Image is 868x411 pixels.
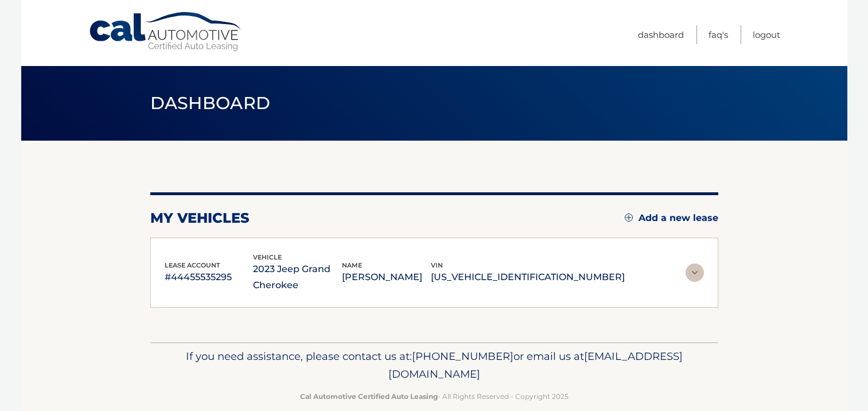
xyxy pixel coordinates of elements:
p: - All Rights Reserved - Copyright 2025 [158,390,711,402]
span: vin [431,261,443,269]
h2: my vehicles [150,210,250,227]
span: lease account [165,261,220,269]
span: name [342,261,362,269]
span: vehicle [253,253,282,261]
strong: Cal Automotive Certified Auto Leasing [300,392,438,401]
a: Dashboard [638,25,684,44]
p: If you need assistance, please contact us at: or email us at [158,347,711,384]
p: [US_VEHICLE_IDENTIFICATION_NUMBER] [431,269,625,285]
img: accordion-rest.svg [686,263,704,282]
img: add.svg [625,214,633,222]
p: 2023 Jeep Grand Cherokee [253,261,342,293]
a: Add a new lease [625,212,718,224]
a: Cal Automotive [88,11,243,52]
span: [PHONE_NUMBER] [412,350,513,363]
a: Logout [753,25,780,44]
p: #44455535295 [165,269,254,285]
a: FAQ's [709,25,728,44]
span: Dashboard [150,92,271,114]
p: [PERSON_NAME] [342,269,431,285]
